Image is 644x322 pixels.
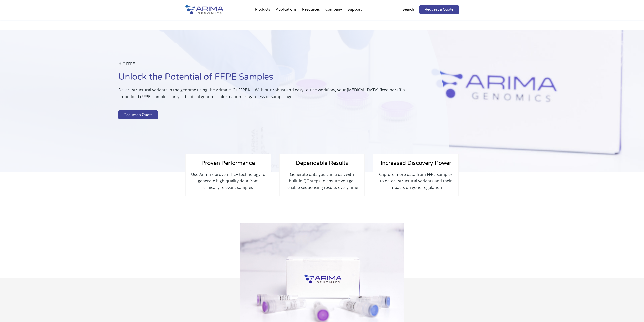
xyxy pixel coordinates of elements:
[403,6,414,13] p: Search
[191,171,265,191] p: Use Arima’s proven HiC+ technology to generate high-quality data from clinically relevant samples
[285,171,359,191] p: Generate data you can trust, with built-in QC steps to ensure you get reliable sequencing results...
[296,160,348,166] span: Dependable Results
[118,110,158,120] a: Request a Quote
[241,94,245,99] span: —
[118,87,423,104] p: Detect structural variants in the genome using the Arima-HiC+ FFPE kit. With our robust and easy-...
[118,61,423,71] p: HiC FFPE
[419,5,459,14] a: Request a Quote
[201,160,255,166] span: Proven Performance
[381,160,451,166] span: Increased Discovery Power
[185,5,223,14] img: Arima-Genomics-logo
[118,71,423,87] h1: Unlock the Potential of FFPE Samples
[379,171,453,191] p: Capture more data from FFPE samples to detect structural variants and their impacts on gene regul...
